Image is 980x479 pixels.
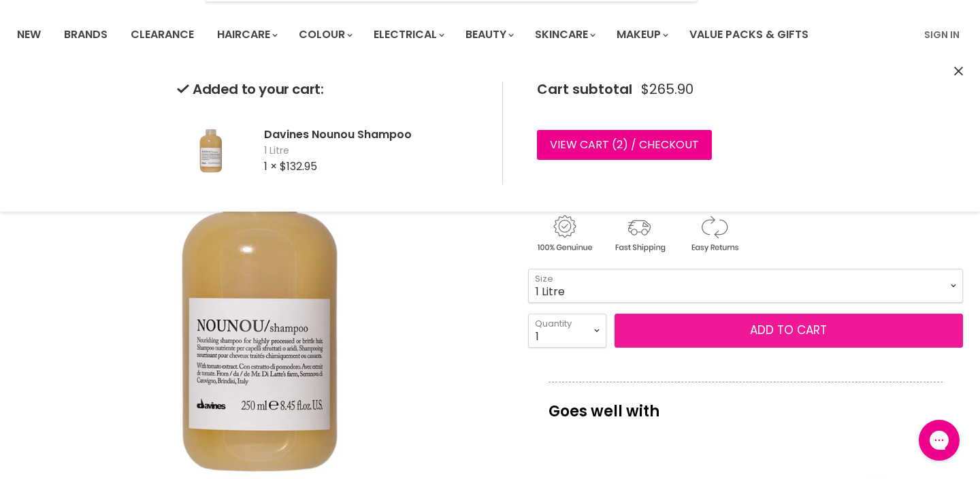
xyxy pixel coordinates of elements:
[641,82,693,97] span: $265.90
[678,213,750,254] img: returns.gif
[280,159,317,174] span: $132.95
[615,314,963,348] button: Add to cart
[264,144,480,158] span: 1 Litre
[528,314,606,348] select: Quantity
[679,20,819,49] a: Value Packs & Gifts
[264,159,277,174] span: 1 ×
[549,382,943,427] p: Goes well with
[177,116,245,184] img: Davines Nounou Shampoo
[912,415,966,465] iframe: Gorgias live chat messenger
[525,20,604,49] a: Skincare
[207,20,286,49] a: Haircare
[363,20,453,49] a: Electrical
[916,20,968,49] a: Sign In
[528,213,600,254] img: genuine.gif
[617,137,623,152] span: 2
[603,213,675,254] img: shipping.gif
[537,130,712,160] a: View cart (2) / Checkout
[264,127,480,142] h2: Davines Nounou Shampoo
[455,20,522,49] a: Beauty
[7,15,868,54] ul: Main menu
[54,20,118,49] a: Brands
[7,20,51,49] a: New
[177,82,480,97] h2: Added to your cart:
[606,20,676,49] a: Makeup
[954,65,963,79] button: Close
[120,20,204,49] a: Clearance
[289,20,361,49] a: Colour
[537,80,632,99] span: Cart subtotal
